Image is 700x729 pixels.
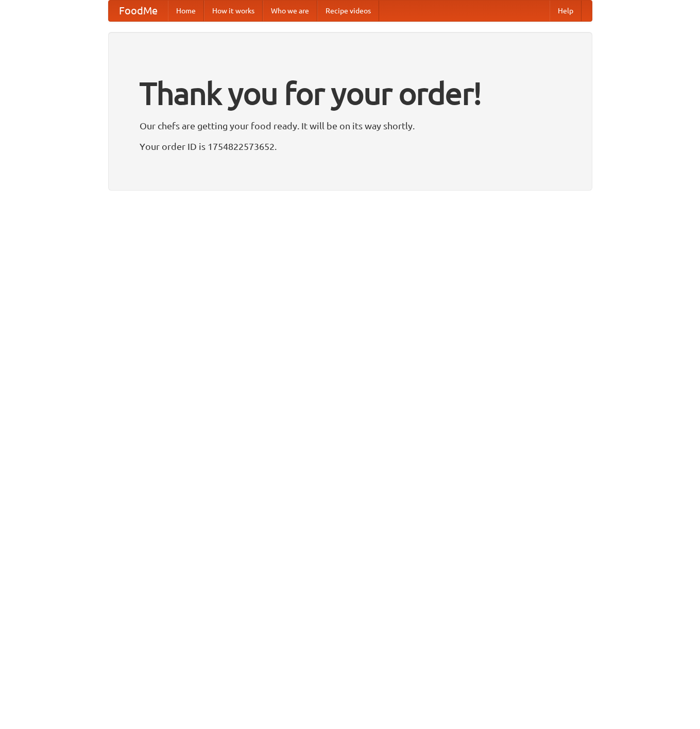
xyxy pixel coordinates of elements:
a: Recipe videos [317,1,379,21]
a: How it works [204,1,263,21]
p: Our chefs are getting your food ready. It will be on its way shortly. [140,118,561,133]
a: FoodMe [109,1,168,21]
p: Your order ID is 1754822573652. [140,139,561,154]
h1: Thank you for your order! [140,69,561,118]
a: Help [550,1,582,21]
a: Home [168,1,204,21]
a: Who we are [263,1,317,21]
